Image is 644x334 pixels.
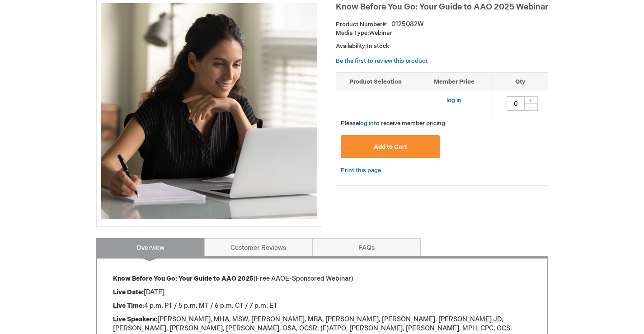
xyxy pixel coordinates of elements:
[524,96,538,104] div: +
[336,42,548,51] p: Availability:
[204,238,313,256] a: Customer Reviews
[447,97,461,104] a: log in
[341,165,381,176] a: Print this page
[312,238,421,256] a: FAQs
[101,3,317,219] img: Know Before You Go: Your Guide to AAO 2025 Webinar
[113,301,531,310] p: 4 p.m. PT / 5 p.m. MT / 6 p.m. CT / 7 p.m. ET
[415,72,493,91] th: Member Price
[96,238,205,256] a: Overview
[113,274,531,283] p: (Free AAOE-Sponsored Webinar)
[359,120,374,127] a: log in
[113,302,144,310] strong: Live Time:
[113,275,254,282] strong: Know Before You Go: Your Guide to AAO 2025
[367,42,389,50] span: In stock
[341,135,440,158] button: Add to Cart
[341,120,445,127] span: Please to receive member pricing
[391,20,423,29] div: 0125082W
[374,143,407,151] span: Add to Cart
[524,103,538,111] div: -
[113,315,157,323] strong: Live Speakers:
[336,72,415,91] th: Product Selection
[507,96,525,111] input: Qty
[336,57,428,65] a: Be the first to review this product
[336,21,388,28] strong: Product Number
[336,29,548,38] p: Webinar
[336,29,369,37] strong: Media Type:
[113,288,144,296] strong: Live Date:
[336,2,548,12] span: Know Before You Go: Your Guide to AAO 2025 Webinar
[113,288,531,297] p: [DATE]
[493,72,548,91] th: Qty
